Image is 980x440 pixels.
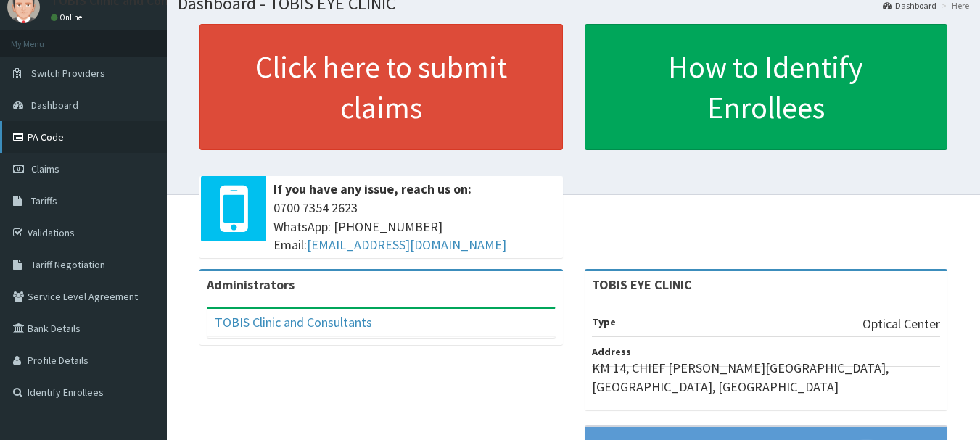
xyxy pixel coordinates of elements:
[307,236,506,253] a: [EMAIL_ADDRESS][DOMAIN_NAME]
[592,315,616,328] b: Type
[199,24,563,150] a: Click here to submit claims
[31,99,78,112] span: Dashboard
[31,67,105,80] span: Switch Providers
[592,359,941,396] p: KM 14, CHIEF [PERSON_NAME][GEOGRAPHIC_DATA],[GEOGRAPHIC_DATA], [GEOGRAPHIC_DATA]
[31,194,57,207] span: Tariffs
[592,345,631,358] b: Address
[862,315,940,333] p: Optical Center
[585,24,948,150] a: How to Identify Enrollees
[51,12,86,22] a: Online
[215,314,372,331] a: TOBIS Clinic and Consultants
[273,199,556,254] span: 0700 7354 2623 WhatsApp: [PHONE_NUMBER] Email:
[273,180,472,197] b: If you have any issue, reach us on:
[31,258,105,271] span: Tariff Negotiation
[31,162,59,175] span: Claims
[207,276,295,293] b: Administrators
[592,276,692,293] strong: TOBIS EYE CLINIC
